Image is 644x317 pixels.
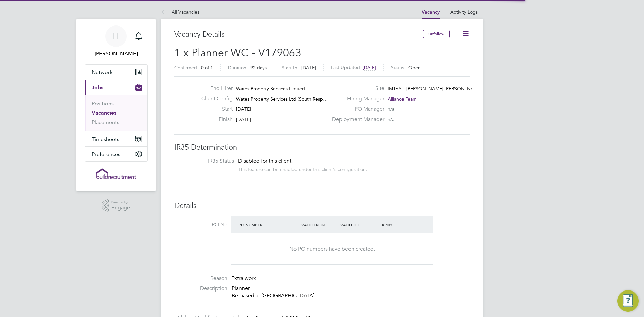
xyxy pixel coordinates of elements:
span: 1 x Planner WC - V179063 [174,46,301,59]
span: [DATE] [363,65,376,70]
button: Jobs [85,80,147,95]
div: Expiry [378,219,417,231]
label: Hiring Manager [328,95,384,102]
label: Finish [196,116,233,123]
a: Placements [92,119,119,125]
span: Wates Property Services Limited [236,86,305,92]
label: Client Config [196,95,233,102]
a: Go to home page [85,168,148,179]
h3: Details [174,201,470,211]
a: All Vacancies [161,9,199,15]
span: Disabled for this client. [238,158,293,164]
span: n/a [388,106,394,112]
span: Wates Property Services Ltd (South Resp… [236,96,328,102]
span: Preferences [92,151,120,157]
span: IM16A - [PERSON_NAME] [PERSON_NAME] - WORKWISE- N… [388,86,523,92]
label: Site [328,85,384,92]
span: [DATE] [236,116,251,122]
span: Lizzie Lee [85,50,148,58]
label: End Hirer [196,85,233,92]
h3: Vacancy Details [174,30,423,39]
label: Description [174,285,227,292]
a: Activity Logs [450,9,478,15]
span: Jobs [92,84,103,91]
button: Timesheets [85,131,147,146]
a: Vacancies [92,110,116,116]
a: Vacancy [422,9,440,15]
span: Extra work [231,275,256,282]
button: Preferences [85,147,147,161]
nav: Main navigation [76,19,156,191]
label: Start In [282,65,297,71]
div: This feature can be enabled under this client's configuration. [238,165,367,172]
button: Unfollow [423,30,450,38]
label: Reason [174,275,227,282]
button: Engage Resource Center [617,290,639,312]
label: Status [391,65,404,71]
label: Duration [228,65,246,71]
label: PO Manager [328,106,384,113]
span: 92 days [250,65,267,71]
label: Deployment Manager [328,116,384,123]
div: Valid To [339,219,378,231]
button: Network [85,65,147,80]
label: Last Updated [331,64,360,70]
p: Planner Be based at [GEOGRAPHIC_DATA] [232,285,470,299]
label: Start [196,106,233,113]
div: Jobs [85,95,147,131]
div: PO Number [237,219,300,231]
label: Confirmed [174,65,197,71]
span: Powered by [111,199,130,205]
span: Network [92,69,113,75]
label: IR35 Status [181,158,234,165]
a: Powered byEngage [102,199,130,212]
label: PO No [174,221,227,228]
a: LL[PERSON_NAME] [85,25,148,58]
span: 0 of 1 [201,65,213,71]
span: [DATE] [236,106,251,112]
div: Valid From [300,219,339,231]
a: Positions [92,100,114,107]
span: [DATE] [301,65,316,71]
span: LL [112,32,120,41]
span: Timesheets [92,136,119,142]
img: buildrec-logo-retina.png [96,168,136,179]
h3: IR35 Determination [174,143,470,152]
div: No PO numbers have been created. [238,246,426,253]
span: Alliance Team [388,96,417,102]
span: Engage [111,205,130,211]
span: Open [408,65,421,71]
span: n/a [388,116,394,122]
